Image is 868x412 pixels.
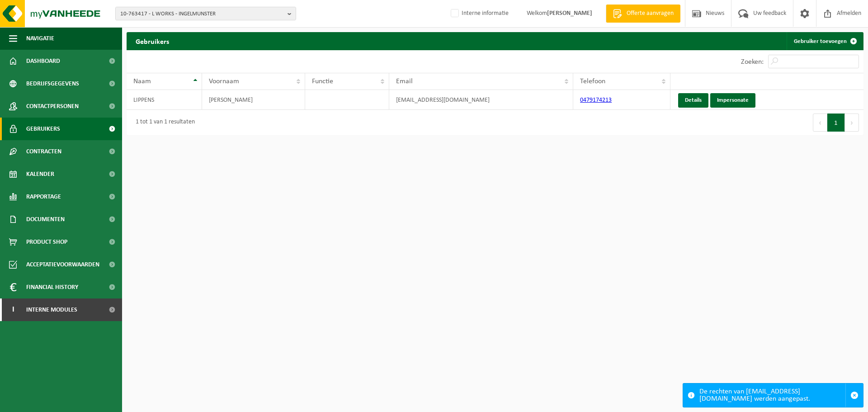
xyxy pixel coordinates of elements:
span: Documenten [26,208,65,231]
span: Financial History [26,276,78,298]
span: Functie [312,78,333,85]
span: Navigatie [26,27,54,50]
span: Naam [133,78,151,85]
a: Details [678,93,708,108]
strong: [PERSON_NAME] [547,10,592,17]
h2: Gebruikers [127,32,178,50]
button: Next [845,114,859,132]
span: Bedrijfsgegevens [26,72,79,95]
span: Contracten [26,140,61,163]
span: Dashboard [26,50,60,72]
span: Offerte aanvragen [624,9,676,18]
label: Interne informatie [449,7,509,20]
span: Interne modules [26,298,77,321]
td: [EMAIL_ADDRESS][DOMAIN_NAME] [389,90,573,110]
span: Acceptatievoorwaarden [26,253,99,276]
span: 10-763417 - L WORKS - INGELMUNSTER [120,7,284,21]
span: Product Shop [26,231,67,253]
a: 0479174213 [580,97,612,104]
span: Email [396,78,413,85]
a: Gebruiker toevoegen [787,32,863,50]
span: Contactpersonen [26,95,79,118]
div: De rechten van [EMAIL_ADDRESS][DOMAIN_NAME] werden aangepast. [699,384,845,407]
div: 1 tot 1 van 1 resultaten [131,114,195,131]
button: Previous [813,114,827,132]
a: Offerte aanvragen [606,5,680,23]
span: Rapportage [26,185,61,208]
button: 10-763417 - L WORKS - INGELMUNSTER [115,7,296,20]
button: 1 [827,114,845,132]
span: Telefoon [580,78,605,85]
a: Impersonate [710,93,755,108]
span: I [9,298,17,321]
label: Zoeken: [741,58,764,66]
td: LIPPENS [127,90,202,110]
span: Gebruikers [26,118,60,140]
td: [PERSON_NAME] [202,90,305,110]
span: Voornaam [209,78,239,85]
span: Kalender [26,163,54,185]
